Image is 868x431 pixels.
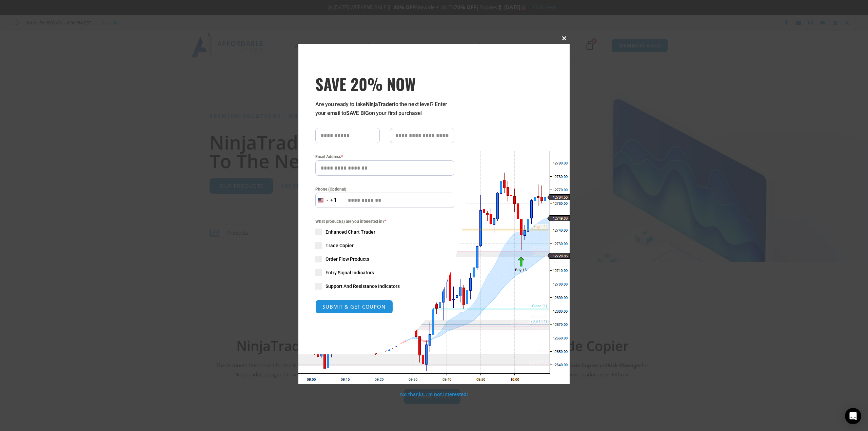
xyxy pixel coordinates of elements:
label: Order Flow Products [315,256,454,262]
span: Support And Resistance Indicators [325,283,400,290]
strong: NinjaTrader [366,101,394,107]
label: Entry Signal Indicators [315,269,454,276]
label: Trade Copier [315,242,454,249]
label: Enhanced Chart Trader [315,229,454,235]
strong: SAVE BIG [346,110,369,116]
span: Enhanced Chart Trader [325,229,375,235]
div: +1 [330,196,337,205]
span: Trade Copier [325,242,354,249]
div: Open Intercom Messenger [845,408,861,424]
button: SUBMIT & GET COUPON [315,300,393,314]
label: Email Address [315,153,454,160]
label: Phone (Optional) [315,186,454,193]
span: Order Flow Products [325,256,369,262]
a: No thanks, I’m not interested! [400,391,468,397]
label: Support And Resistance Indicators [315,283,454,290]
span: What product(s) are you interested in? [315,218,454,225]
span: Entry Signal Indicators [325,269,374,276]
p: Are you ready to take to the next level? Enter your email to on your first purchase! [315,100,454,118]
button: Selected country [315,193,337,208]
span: SAVE 20% NOW [315,74,454,93]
